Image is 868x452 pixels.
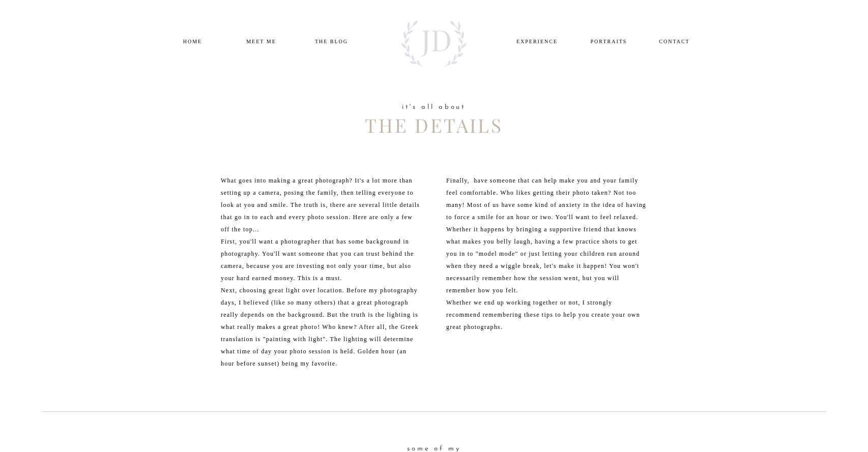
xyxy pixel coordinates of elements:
p: What goes into making a great photograph? It's a lot more than setting up a camera, posing the fa... [221,174,422,387]
a: Meet ME [237,37,286,45]
a: PORTRAITS [584,37,633,45]
a: EXPERIENCE [512,37,562,45]
h3: it's all about [374,104,494,113]
a: THE BLOG [306,37,357,45]
a: CONTACT [650,37,699,45]
p: Finally, have someone that can help make you and your family feel comfortable. Who likes getting ... [446,174,648,387]
h2: the details [362,114,506,132]
a: home [168,37,217,45]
